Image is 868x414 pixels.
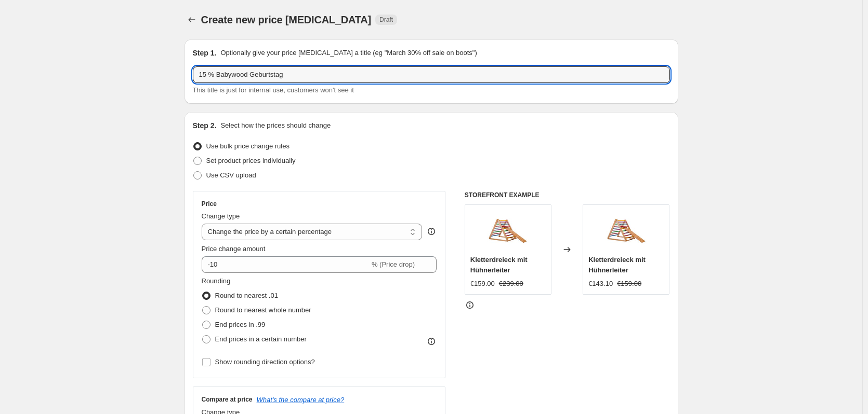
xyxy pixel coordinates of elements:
[379,16,393,24] span: Draft
[220,120,331,131] p: Select how the prices should change
[202,245,266,253] span: Price change amount
[588,279,613,289] div: €143.10
[202,200,217,208] h3: Price
[426,226,437,237] div: help
[215,335,307,343] span: End prices in a certain number
[193,120,217,131] h2: Step 2.
[193,48,217,58] h2: Step 1.
[257,396,345,404] button: What's the compare at price?
[499,279,523,289] strike: €239.00
[588,256,646,274] span: Kletterdreieck mit Hühnerleiter
[215,321,266,328] span: End prices in .99
[185,12,199,27] button: Price change jobs
[201,14,372,25] span: Create new price [MEDICAL_DATA]
[193,66,670,83] input: 30% off holiday sale
[617,279,641,289] strike: €159.00
[220,48,477,58] p: Optionally give your price [MEDICAL_DATA] a title (eg "March 30% off sale on boots")
[470,279,495,289] div: €159.00
[202,395,253,404] h3: Compare at price
[215,292,278,299] span: Round to nearest .01
[193,86,354,94] span: This title is just for internal use, customers won't see it
[202,212,240,220] span: Change type
[606,210,647,252] img: kletterdreieck_80x.jpg
[372,260,415,268] span: % (Price drop)
[202,277,231,285] span: Rounding
[202,256,370,273] input: -15
[206,157,296,164] span: Set product prices individually
[206,142,290,150] span: Use bulk price change rules
[215,306,311,314] span: Round to nearest whole number
[215,358,315,366] span: Show rounding direction options?
[206,171,256,179] span: Use CSV upload
[487,210,529,252] img: kletterdreieck_80x.jpg
[465,191,670,199] h6: STOREFRONT EXAMPLE
[470,256,528,274] span: Kletterdreieck mit Hühnerleiter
